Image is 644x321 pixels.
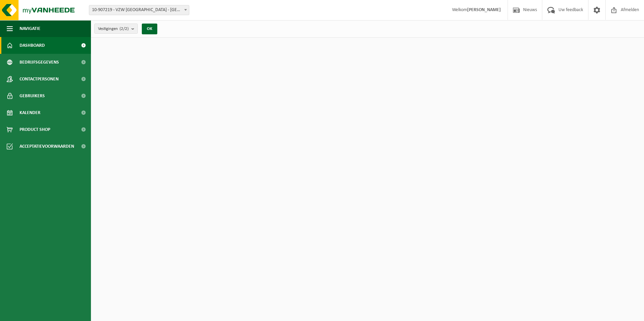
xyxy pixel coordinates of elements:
[89,5,189,15] span: 10-907219 - VZW SINT-LIEVENSPOORT - GENT
[120,27,129,31] count: (2/2)
[20,54,59,71] span: Bedrijfsgegevens
[89,5,189,15] span: 10-907219 - VZW SINT-LIEVENSPOORT - GENT
[20,121,50,138] span: Product Shop
[20,104,40,121] span: Kalender
[467,7,501,12] strong: [PERSON_NAME]
[20,138,74,155] span: Acceptatievoorwaarden
[98,24,129,34] span: Vestigingen
[142,24,157,34] button: OK
[20,87,45,104] span: Gebruikers
[20,37,45,54] span: Dashboard
[20,71,59,87] span: Contactpersonen
[94,24,138,34] button: Vestigingen(2/2)
[20,20,40,37] span: Navigatie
